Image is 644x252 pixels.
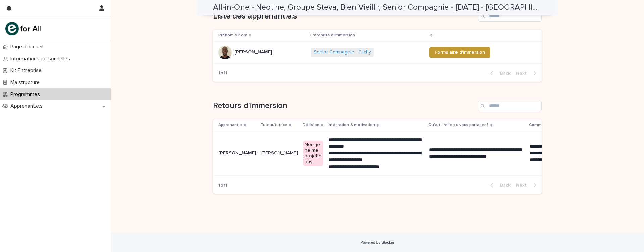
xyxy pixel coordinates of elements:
[496,71,511,76] span: Back
[8,79,45,86] p: Ma structure
[261,150,298,156] p: [PERSON_NAME]
[513,70,542,76] button: Next
[496,183,511,188] span: Back
[478,11,542,22] input: Search
[478,101,542,111] input: Search
[213,101,475,111] h1: Retours d'immersion
[485,182,513,188] button: Back
[428,121,489,129] p: Qu’a-t-il/elle pu vous partager ?
[529,121,568,129] p: Commentaire finale
[234,48,273,55] p: [PERSON_NAME]
[213,41,542,63] tr: [PERSON_NAME][PERSON_NAME] Senior Compagnie - Clichy Formulaire d'immersion
[314,49,371,55] a: Senior Compagnie - Clichy
[429,47,490,58] a: Formulaire d'immersion
[213,65,233,81] p: 1 of 1
[213,11,475,21] h1: Liste des apprenant.e.s
[8,67,47,74] p: Kit Entreprise
[218,150,256,156] p: [PERSON_NAME]
[516,183,531,188] span: Next
[303,141,323,166] div: Non, je ne me projette pas
[8,44,49,50] p: Page d'accueil
[8,103,48,109] p: Apprenant.e.s
[8,56,75,62] p: Informations personnelles
[516,71,531,76] span: Next
[218,32,247,39] p: Prénom & nom
[328,121,375,129] p: Intégration & motivation
[8,91,45,98] p: Programmes
[261,121,287,129] p: Tuteur/tutrice
[310,32,355,39] p: Entreprise d'immersion
[513,182,542,188] button: Next
[303,121,319,129] p: Décision
[485,70,513,76] button: Back
[213,177,233,194] p: 1 of 1
[435,50,485,55] span: Formulaire d'immersion
[218,121,242,129] p: Apprenant.e
[360,240,394,244] a: Powered By Stacker
[5,22,41,35] img: mHINNnv7SNCQZijbaqql
[213,3,539,12] h2: All-in-One - Neotine, Groupe Steva, Bien Vieillir, Senior Compagnie - 15 - Avril 2025 - Île-de-Fr...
